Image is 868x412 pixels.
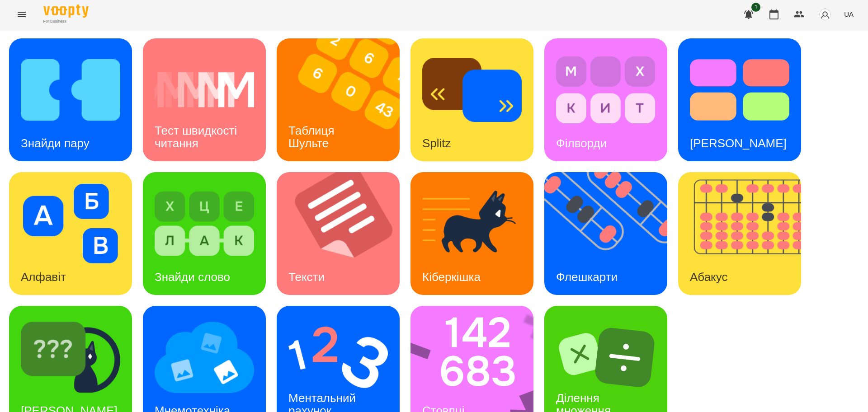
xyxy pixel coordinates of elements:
[840,6,857,23] button: UA
[819,8,831,21] img: avatar_s.png
[751,3,760,12] span: 1
[556,136,607,150] h3: Філворди
[544,38,667,161] a: ФілвордиФілворди
[422,184,522,263] img: Кіберкішка
[288,270,325,284] h3: Тексти
[277,38,400,161] a: Таблиця ШультеТаблиця Шульте
[9,172,132,295] a: АлфавітАлфавіт
[155,50,254,130] img: Тест швидкості читання
[544,172,679,295] img: Флешкарти
[277,172,411,295] img: Тексти
[21,184,120,263] img: Алфавіт
[155,184,254,263] img: Знайди слово
[690,270,727,284] h3: Абакус
[155,318,254,397] img: Мнемотехніка
[690,136,787,150] h3: [PERSON_NAME]
[21,136,90,150] h3: Знайди пару
[556,50,656,130] img: Філворди
[690,50,789,130] img: Тест Струпа
[410,38,533,161] a: SplitzSplitz
[844,9,854,19] span: UA
[288,124,338,150] h3: Таблиця Шульте
[288,318,388,397] img: Ментальний рахунок
[277,38,411,161] img: Таблиця Шульте
[422,50,522,130] img: Splitz
[143,172,266,295] a: Знайди словоЗнайди слово
[556,318,656,397] img: Ділення множення
[678,38,801,161] a: Тест Струпа[PERSON_NAME]
[422,136,451,150] h3: Splitz
[21,318,120,397] img: Знайди Кіберкішку
[678,172,812,295] img: Абакус
[143,38,266,161] a: Тест швидкості читанняТест швидкості читання
[9,38,132,161] a: Знайди паруЗнайди пару
[155,270,230,284] h3: Знайди слово
[155,124,240,150] h3: Тест швидкості читання
[544,172,667,295] a: ФлешкартиФлешкарти
[21,50,120,130] img: Знайди пару
[43,19,89,24] span: For Business
[422,270,481,284] h3: Кіберкішка
[410,172,533,295] a: КіберкішкаКіберкішка
[11,4,33,25] button: Menu
[277,172,400,295] a: ТекстиТексти
[678,172,801,295] a: АбакусАбакус
[43,5,89,18] img: Voopty Logo
[556,270,618,284] h3: Флешкарти
[21,270,66,284] h3: Алфавіт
